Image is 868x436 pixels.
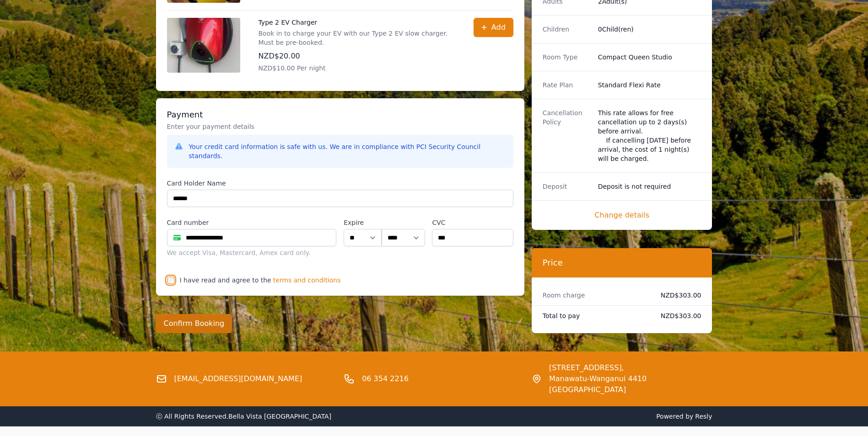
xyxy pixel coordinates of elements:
dd: Compact Queen Studio [598,53,701,62]
button: Confirm Booking [156,314,232,333]
dt: Total to pay [543,311,646,320]
dt: Room charge [543,291,646,300]
a: 06 354 2216 [362,373,409,384]
p: NZD$20.00 [259,51,455,62]
img: Type 2 EV Charger [167,18,240,73]
p: Type 2 EV Charger [259,18,455,27]
dd: NZD$303.00 [653,311,701,320]
label: . [382,218,425,227]
span: Change details [543,210,701,221]
span: [STREET_ADDRESS], [549,362,712,373]
a: [EMAIL_ADDRESS][DOMAIN_NAME] [174,373,302,384]
dt: Room Type [543,53,591,62]
span: Powered by [438,412,712,421]
span: Manawatu-Wanganui 4410 [GEOGRAPHIC_DATA] [549,373,712,395]
dt: Deposit [543,182,591,191]
dd: NZD$303.00 [653,291,701,300]
span: terms and conditions [273,276,341,285]
dd: 0 Child(ren) [598,25,701,34]
div: This rate allows for free cancellation up to 2 days(s) before arrival. If cancelling [DATE] befor... [598,108,701,163]
label: Card number [167,218,337,227]
dt: Rate Plan [543,80,591,90]
p: Enter your payment details [167,122,513,131]
div: Your credit card information is safe with us. We are in compliance with PCI Security Council stan... [189,142,506,160]
span: ⓒ All Rights Reserved. Bella Vista [GEOGRAPHIC_DATA] [156,413,332,420]
div: We accept Visa, Mastercard, Amex card only. [167,248,337,257]
p: Book in to charge your EV with our Type 2 EV slow charger. Must be pre-booked. [259,29,455,47]
label: CVC [432,218,513,227]
dt: Children [543,25,591,34]
label: Expire [344,218,382,227]
span: Add [491,22,506,33]
h3: Payment [167,109,513,120]
button: Add [474,18,513,37]
h3: Price [543,257,701,268]
dd: Standard Flexi Rate [598,80,701,90]
label: Card Holder Name [167,179,513,188]
dd: Deposit is not required [598,182,701,191]
a: Resly [695,413,712,420]
p: NZD$10.00 Per night [259,64,455,73]
dt: Cancellation Policy [543,108,591,163]
label: I have read and agree to the [180,276,271,284]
